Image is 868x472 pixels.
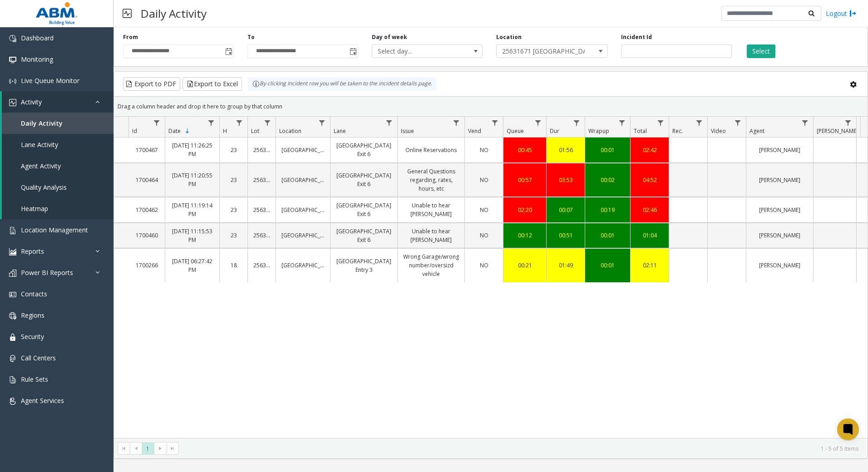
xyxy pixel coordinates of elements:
a: 25631671 [253,176,270,184]
span: Video [711,127,726,135]
a: [GEOGRAPHIC_DATA] [281,176,325,184]
div: 01:49 [552,261,579,270]
a: 00:21 [509,261,541,270]
img: 'icon' [9,376,16,383]
a: [DATE] 11:19:14 PM [171,201,214,218]
span: Lane [334,127,346,135]
a: [DATE] 06:27:42 PM [171,257,214,274]
a: Video Filter Menu [732,117,744,129]
a: 25631671 [253,231,270,240]
a: NO [470,261,498,270]
a: Vend Filter Menu [489,117,501,129]
a: Lot Filter Menu [261,117,274,129]
a: 00:02 [591,176,625,184]
a: 01:56 [552,146,579,154]
img: 'icon' [9,78,16,85]
span: Power BI Reports [21,268,73,277]
a: Agent Filter Menu [799,117,811,129]
span: Toggle popup [223,45,233,58]
div: Drag a column header and drop it here to group by that column [114,98,868,114]
a: 01:04 [636,231,663,240]
a: Location Filter Menu [316,117,328,129]
span: Contacts [21,290,47,298]
a: 04:52 [636,176,663,184]
a: 25631671 [253,146,270,154]
a: NO [470,231,498,240]
span: H [223,127,227,135]
a: 1700266 [134,261,159,270]
label: Incident Id [621,33,652,41]
a: Wrong Garage/wrong number/oversizd vehicle [403,252,459,279]
a: 03:53 [552,176,579,184]
img: 'icon' [9,312,16,320]
a: Heatmap [2,198,113,219]
a: 02:42 [636,146,663,154]
a: 02:46 [636,206,663,214]
a: 25631671 [253,261,270,270]
a: 00:07 [552,206,579,214]
div: 02:11 [636,261,663,270]
a: [GEOGRAPHIC_DATA] Exit 6 [336,171,392,188]
a: Rec. Filter Menu [693,117,705,129]
a: [DATE] 11:26:25 PM [171,141,214,158]
a: [PERSON_NAME] [752,231,808,240]
div: 02:20 [509,206,541,214]
a: Quality Analysis [2,177,113,198]
a: [DATE] 11:15:53 PM [171,227,214,244]
a: 1700464 [134,176,159,184]
span: Date [168,127,181,135]
label: Location [496,33,522,41]
img: infoIcon.svg [252,80,260,88]
span: Agent Services [21,396,64,405]
span: NO [480,146,488,154]
span: [PERSON_NAME] [817,127,858,135]
button: Export to PDF [123,77,180,91]
span: Monitoring [21,55,53,64]
img: 'icon' [9,227,16,234]
span: Location [279,127,301,135]
img: 'icon' [9,334,16,341]
img: 'icon' [9,355,16,362]
img: 'icon' [9,99,16,106]
img: pageIcon [123,2,132,25]
span: Select day... [372,45,460,58]
a: 00:01 [591,231,625,240]
span: Dashboard [21,34,54,42]
span: Call Centers [21,354,56,362]
span: Agent [750,127,764,135]
a: 00:01 [591,261,625,270]
span: NO [480,261,488,269]
a: 23 [225,176,242,184]
a: 23 [225,231,242,240]
h3: Daily Activity [136,2,211,25]
a: Lane Filter Menu [383,117,395,129]
a: 00:01 [591,146,625,154]
span: Vend [468,127,481,135]
a: [GEOGRAPHIC_DATA] Exit 6 [336,201,392,218]
a: Total Filter Menu [655,117,667,129]
div: Data table [114,117,868,438]
a: 18 [225,261,242,270]
a: Unable to hear [PERSON_NAME] [403,227,459,244]
button: Select [747,44,775,58]
a: 23 [225,206,242,214]
a: Unable to hear [PERSON_NAME] [403,201,459,218]
label: To [247,33,255,41]
button: Export to Excel [182,77,242,91]
span: Dur [550,127,559,135]
a: General Questions regarding, rates, hours, etc [403,167,459,193]
span: Heatmap [21,204,48,213]
a: 25631671 [253,206,270,214]
a: NO [470,206,498,214]
a: 00:51 [552,231,579,240]
div: 00:57 [509,176,541,184]
img: 'icon' [9,56,16,64]
a: Wrapup Filter Menu [616,117,628,129]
